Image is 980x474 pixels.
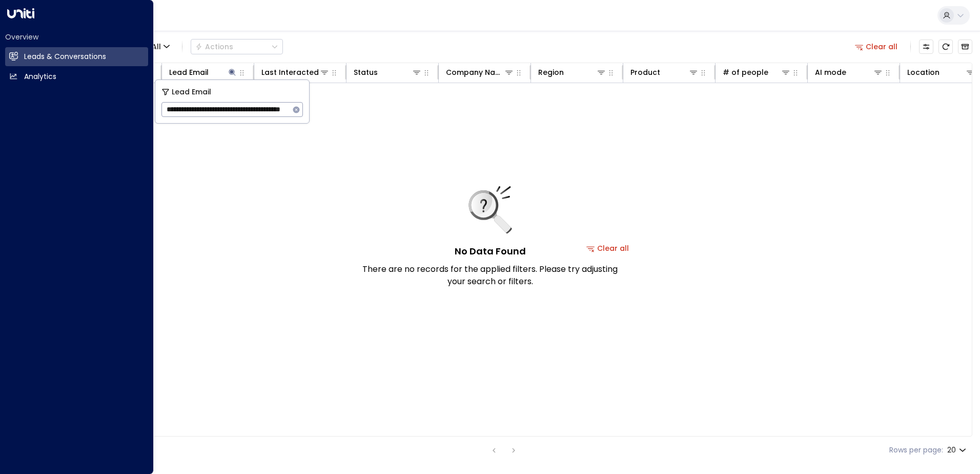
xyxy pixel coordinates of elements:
div: Location [907,66,975,78]
div: Actions [195,42,233,51]
div: Company Name [446,66,504,78]
label: Rows per page: [889,445,943,456]
div: Button group with a nested menu [191,39,283,54]
h2: Analytics [24,71,56,82]
div: Lead Email [169,66,209,78]
div: Last Interacted [261,66,330,78]
div: # of people [723,66,768,78]
nav: pagination navigation [487,444,520,457]
div: Last Interacted [261,66,319,78]
button: Customize [919,39,933,54]
div: 20 [947,443,968,458]
button: Archived Leads [958,39,972,54]
div: Region [538,66,564,78]
h2: Overview [5,32,148,42]
h5: No Data Found [455,244,526,258]
p: There are no records for the applied filters. Please try adjusting your search or filters. [362,263,618,288]
div: Region [538,66,606,78]
div: Location [907,66,940,78]
div: Status [354,66,422,78]
a: Analytics [5,67,148,86]
div: Product [630,66,660,78]
div: Product [630,66,699,78]
span: Lead Email [172,86,211,98]
button: Clear all [851,39,902,54]
a: Leads & Conversations [5,47,148,66]
div: Status [354,66,378,78]
div: Company Name [446,66,514,78]
h2: Leads & Conversations [24,51,106,62]
div: AI mode [815,66,846,78]
span: Refresh [938,39,953,54]
button: Actions [191,39,283,54]
span: All [152,43,161,51]
div: Lead Email [169,66,237,78]
div: # of people [723,66,791,78]
div: AI mode [815,66,883,78]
